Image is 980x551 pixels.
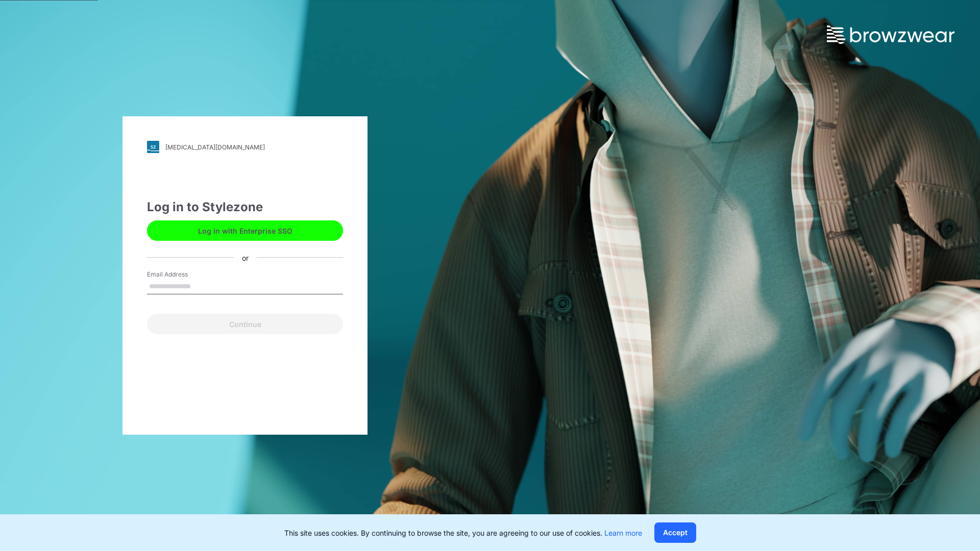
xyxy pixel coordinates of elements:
[147,141,343,153] a: [MEDICAL_DATA][DOMAIN_NAME]
[147,270,218,279] label: Email Address
[654,522,696,543] button: Accept
[147,198,343,216] div: Log in to Stylezone
[827,26,954,44] img: browzwear-logo.73288ffb.svg
[165,143,265,151] div: [MEDICAL_DATA][DOMAIN_NAME]
[604,529,642,537] a: Learn more
[284,528,642,538] p: This site uses cookies. By continuing to browse the site, you are agreeing to our use of cookies.
[147,220,343,241] button: Log in with Enterprise SSO
[234,252,257,263] div: or
[147,141,159,153] img: svg+xml;base64,PHN2ZyB3aWR0aD0iMjgiIGhlaWdodD0iMjgiIHZpZXdCb3g9IjAgMCAyOCAyOCIgZmlsbD0ibm9uZSIgeG...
